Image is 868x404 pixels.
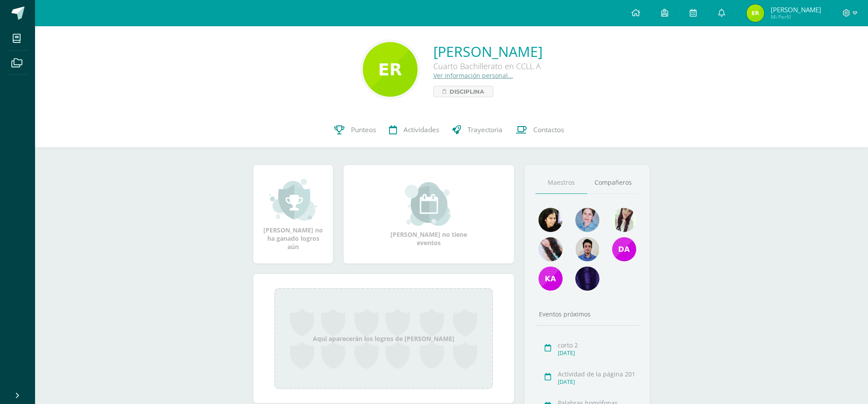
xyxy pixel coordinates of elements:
a: Ver información personal... [433,71,513,80]
a: Punteos [328,112,383,148]
span: Contactos [533,125,564,134]
img: 102b129a5a65fe9b96838ebdb134a827.png [612,208,636,232]
div: [PERSON_NAME] no ha ganado logros aún [262,178,324,251]
div: [PERSON_NAME] no tiene eventos [385,182,473,247]
span: [PERSON_NAME] [771,5,821,14]
img: 7c77fd53c8e629aab417004af647256c.png [612,237,636,261]
img: 57a22e3baad8e3e20f6388c0a987e578.png [539,267,563,291]
img: event_small.png [405,182,453,226]
span: Disciplina [450,86,484,97]
div: Eventos próximos [535,310,639,318]
span: Mi Perfil [771,13,821,21]
img: 96dba31d8f9142f6841dc6a7f71c703d.png [363,42,418,97]
img: achievement_small.png [269,178,317,221]
div: corto 2 [558,341,636,349]
img: e5764cbc139c5ab3638b7b9fbcd78c28.png [575,267,599,291]
a: Disciplina [433,86,493,97]
img: 023cb5cc053389f6ba88328a33af1495.png [539,208,563,232]
a: [PERSON_NAME] [433,42,542,61]
img: 2dffed587003e0fc8d85a787cd9a4a0a.png [575,237,599,261]
img: 18063a1d57e86cae316d13b62bda9887.png [539,237,563,261]
span: Trayectoria [468,125,503,134]
div: [DATE] [558,378,636,386]
div: [DATE] [558,349,636,357]
img: 3b19b24bf65429e0bae9bc5e391358da.png [575,208,599,232]
a: Maestros [535,172,587,194]
div: Cuarto Bachillerato en CCLL A [433,61,542,71]
div: Actividad de la página 201 [558,370,636,378]
img: 268105161a2cb096708b0ea72b962ca8.png [747,4,764,22]
div: Aquí aparecerán los logros de [PERSON_NAME] [274,288,493,389]
a: Compañeros [587,172,639,194]
a: Contactos [509,112,570,148]
a: Actividades [383,112,446,148]
span: Punteos [351,125,376,134]
a: Trayectoria [446,112,509,148]
span: Actividades [404,125,439,134]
